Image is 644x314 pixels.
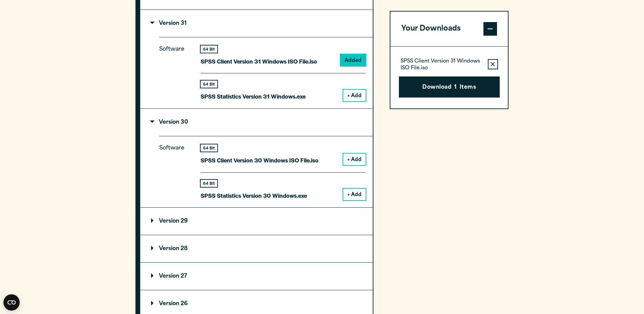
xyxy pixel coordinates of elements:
p: Software [159,45,190,96]
button: + Add [343,189,366,200]
p: Version 28 [151,246,188,251]
p: Version 27 [151,274,187,279]
div: 64 Bit [201,180,217,187]
summary: Version 30 [140,109,373,136]
button: Added [341,54,366,66]
div: 64 Bit [201,144,217,152]
summary: Version 31 [140,10,373,37]
p: SPSS Client Version 30 Windows ISO File.iso [201,155,318,165]
div: 64 Bit [201,46,217,53]
p: Version 31 [151,21,187,26]
div: Your Downloads [390,46,508,108]
button: + Add [343,154,366,165]
div: 64 Bit [201,81,217,88]
button: Open CMP widget [3,294,20,311]
button: Your Downloads [390,12,508,46]
summary: Version 28 [140,235,373,262]
span: 1 [454,83,457,92]
button: + Add [343,90,366,101]
p: SPSS Statistics Version 31 Windows.exe [201,91,306,101]
button: Download1Items [399,76,500,98]
p: Version 29 [151,219,188,224]
p: Software [159,143,190,195]
p: Version 30 [151,120,188,125]
summary: Version 29 [140,208,373,235]
p: Version 26 [151,301,188,307]
p: SPSS Client Version 31 Windows ISO File.iso [401,58,482,72]
p: SPSS Client Version 31 Windows ISO File.iso [201,56,317,66]
p: SPSS Statistics Version 30 Windows.exe [201,191,307,200]
summary: Version 27 [140,263,373,290]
